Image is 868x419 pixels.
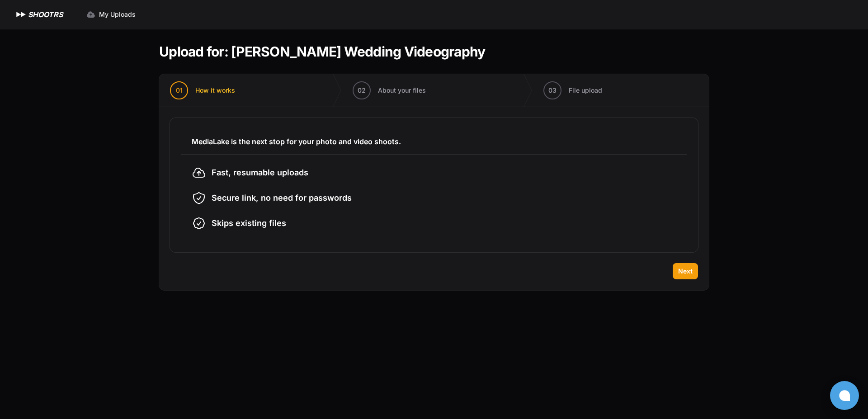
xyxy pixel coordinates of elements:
[678,267,693,276] span: Next
[673,263,698,279] button: Next
[14,9,63,20] a: SHOOTRS SHOOTRS
[81,6,141,23] a: My Uploads
[569,86,602,95] span: File upload
[830,381,859,410] button: Open chat window
[212,166,308,179] span: Fast, resumable uploads
[14,9,28,20] img: SHOOTRS
[548,86,557,95] span: 03
[342,74,437,107] button: 02 About your files
[212,192,352,204] span: Secure link, no need for passwords
[99,10,136,19] span: My Uploads
[192,136,676,147] h3: MediaLake is the next stop for your photo and video shoots.
[159,43,485,60] h1: Upload for: [PERSON_NAME] Wedding Videography
[358,86,366,95] span: 02
[28,9,63,20] h1: SHOOTRS
[378,86,426,95] span: About your files
[533,74,613,107] button: 03 File upload
[195,86,235,95] span: How it works
[212,217,286,230] span: Skips existing files
[159,74,246,107] button: 01 How it works
[176,86,183,95] span: 01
